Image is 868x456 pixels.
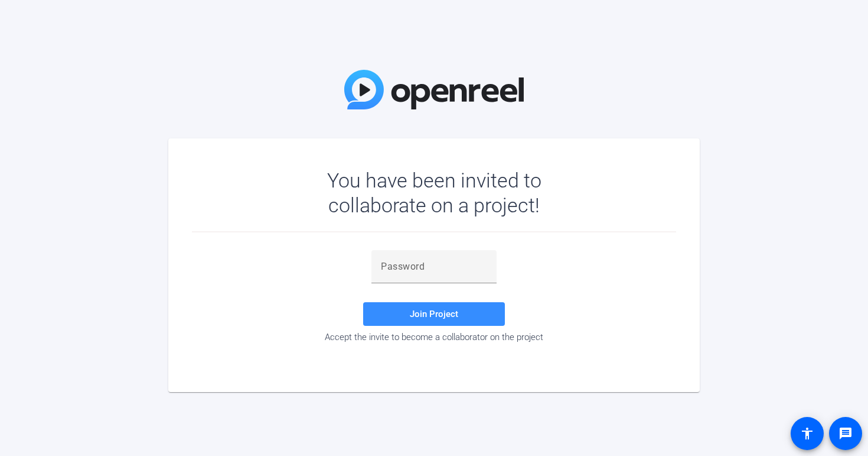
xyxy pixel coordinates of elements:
[293,168,576,218] div: You have been invited to collaborate on a project!
[838,426,853,441] mat-icon: message
[410,309,458,319] span: Join Project
[800,426,814,441] mat-icon: accessibility
[381,260,487,274] input: Password
[344,70,524,109] img: OpenReel Logo
[192,332,676,342] div: Accept the invite to become a collaborator on the project
[363,302,505,326] button: Join Project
